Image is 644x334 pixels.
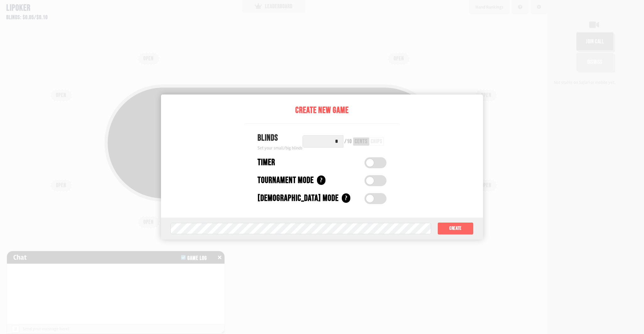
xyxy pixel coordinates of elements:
div: Create New Game [245,104,399,117]
div: ? [317,175,325,185]
div: Timer [258,156,275,169]
div: [DEMOGRAPHIC_DATA] Mode [258,192,339,205]
div: cents [355,139,368,144]
div: Set your small/big blinds [258,145,303,151]
div: ? [342,193,350,203]
div: Tournament Mode [258,174,314,187]
button: Create [437,222,474,235]
div: chips [371,139,382,144]
div: / 10 [344,139,352,144]
div: Blinds [258,132,303,145]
